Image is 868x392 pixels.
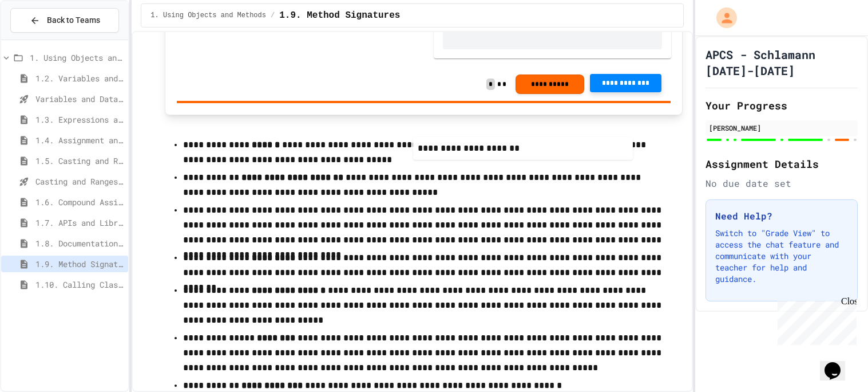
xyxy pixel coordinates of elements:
[35,155,124,167] span: 1.5. Casting and Ranges of Values
[35,217,124,229] span: 1.7. APIs and Libraries
[35,279,124,291] span: 1.10. Calling Class Methods
[150,11,266,20] span: 1. Using Objects and Methods
[709,123,854,133] div: [PERSON_NAME]
[35,113,124,126] span: 1.3. Expressions and Output [New]
[706,177,858,190] div: No due date set
[715,209,848,223] h3: Need Help?
[704,5,740,31] div: My Account
[35,237,124,249] span: 1.8. Documentation with Comments and Preconditions
[715,228,848,285] p: Switch to "Grade View" to access the chat feature and communicate with your teacher for help and ...
[47,14,100,26] span: Back to Teams
[35,258,124,270] span: 1.9. Method Signatures
[35,134,124,146] span: 1.4. Assignment and Input
[35,175,124,187] span: Casting and Ranges of variables - Quiz
[706,156,858,172] h2: Assignment Details
[271,11,275,20] span: /
[820,346,857,381] iframe: chat widget
[35,196,124,208] span: 1.6. Compound Assignment Operators
[279,9,400,22] span: 1.9. Method Signatures
[773,296,857,345] iframe: chat widget
[706,46,858,79] h1: APCS - Schlamann [DATE]-[DATE]
[5,5,79,73] div: Chat with us now!Close
[10,8,119,33] button: Back to Teams
[706,97,858,113] h2: Your Progress
[35,93,124,105] span: Variables and Data Types - Quiz
[30,52,124,64] span: 1. Using Objects and Methods
[35,72,124,84] span: 1.2. Variables and Data Types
